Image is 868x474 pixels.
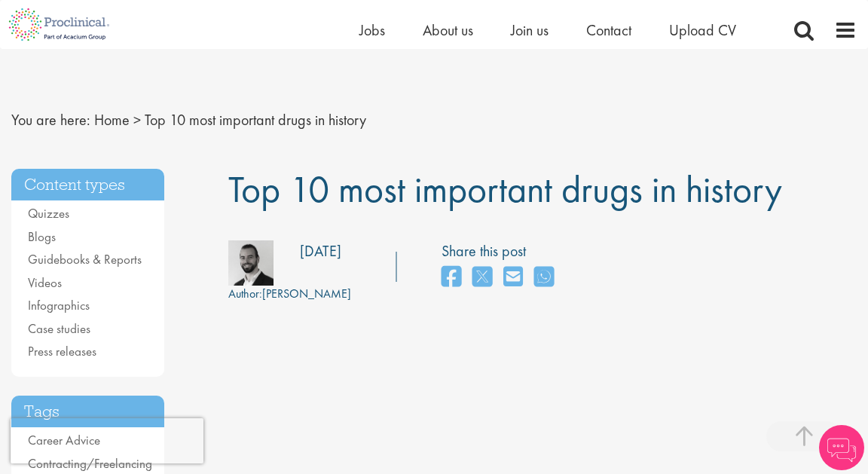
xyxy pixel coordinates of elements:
[28,251,142,268] a: Guidebooks & Reports
[11,396,164,428] h3: Tags
[472,261,492,294] a: share on twitter
[11,169,164,201] h3: Content types
[534,261,554,294] a: share on whats app
[11,110,90,130] span: You are here:
[359,20,385,40] a: Jobs
[28,274,62,291] a: Videos
[228,286,262,301] span: Author:
[28,297,90,313] a: Infographics
[228,286,351,303] div: [PERSON_NAME]
[28,455,152,472] a: Contracting/Freelancing
[133,110,141,130] span: >
[503,261,523,294] a: share on email
[442,240,561,262] label: Share this post
[28,205,69,222] a: Quizzes
[819,425,864,470] img: Chatbot
[511,20,549,40] a: Join us
[145,110,366,130] span: Top 10 most important drugs in history
[28,343,96,359] a: Press releases
[228,165,782,213] span: Top 10 most important drugs in history
[669,20,736,40] a: Upload CV
[28,228,56,245] a: Blogs
[586,20,631,40] a: Contact
[11,418,203,463] iframe: reCAPTCHA
[28,320,90,337] a: Case studies
[423,20,473,40] a: About us
[94,110,130,130] a: breadcrumb link
[300,240,341,262] div: [DATE]
[442,261,461,294] a: share on facebook
[228,240,274,286] img: 76d2c18e-6ce3-4617-eefd-08d5a473185b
